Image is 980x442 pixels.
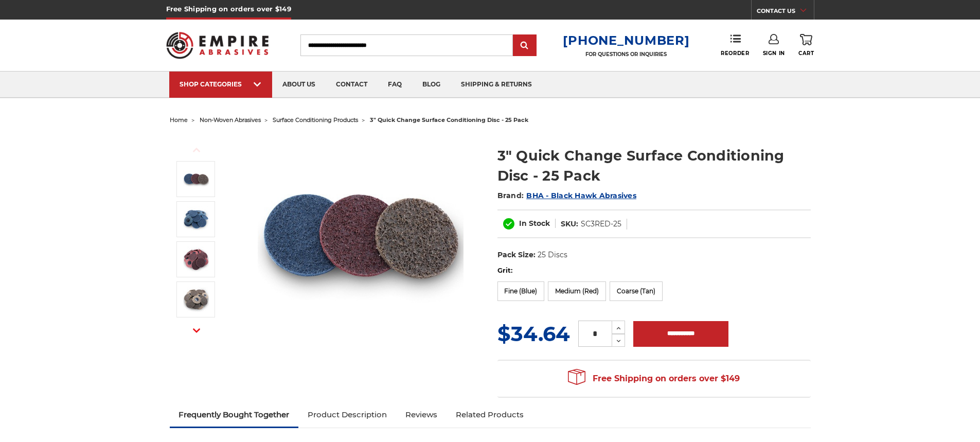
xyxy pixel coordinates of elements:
[497,266,811,276] label: Grit:
[763,50,785,57] span: Sign In
[451,72,542,98] a: shipping & returns
[378,72,412,98] a: faq
[326,72,378,98] a: contact
[396,403,447,426] a: Reviews
[272,72,326,98] a: about us
[519,219,550,228] span: In Stock
[258,135,464,341] img: 3-inch surface conditioning quick change disc by Black Hawk Abrasives
[183,287,209,312] img: 3-inch coarse tan surface conditioning quick change disc for light finishing tasks, 25 pack
[497,191,524,200] span: Brand:
[273,116,358,123] a: surface conditioning products
[581,219,621,229] dd: SC3RED-25
[563,33,689,48] a: [PHONE_NUMBER]
[166,25,269,65] img: Empire Abrasives
[561,219,578,229] dt: SKU:
[563,51,689,58] p: FOR QUESTIONS OR INQUIRIES
[170,403,299,426] a: Frequently Bought Together
[298,403,396,426] a: Product Description
[721,50,749,57] span: Reorder
[497,250,536,260] dt: Pack Size:
[497,321,570,346] span: $34.64
[200,116,261,123] a: non-woven abrasives
[180,80,262,88] div: SHOP CATEGORIES
[798,50,814,57] span: Cart
[184,139,209,161] button: Previous
[412,72,451,98] a: blog
[370,116,528,123] span: 3" quick change surface conditioning disc - 25 pack
[514,36,535,56] input: Submit
[170,116,188,123] a: home
[183,166,209,192] img: 3-inch surface conditioning quick change disc by Black Hawk Abrasives
[497,146,811,186] h1: 3" Quick Change Surface Conditioning Disc - 25 Pack
[183,206,209,232] img: 3-inch fine blue surface conditioning quick change disc for metal finishing, 25 pack
[721,34,749,56] a: Reorder
[798,34,814,57] a: Cart
[757,5,814,20] a: CONTACT US
[526,191,636,200] a: BHA - Black Hawk Abrasives
[184,320,209,342] button: Next
[538,250,567,260] dd: 25 Discs
[568,368,740,389] span: Free Shipping on orders over $149
[183,246,209,272] img: 3-inch medium red surface conditioning quick change disc for versatile metalwork, 25 pack
[447,403,533,426] a: Related Products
